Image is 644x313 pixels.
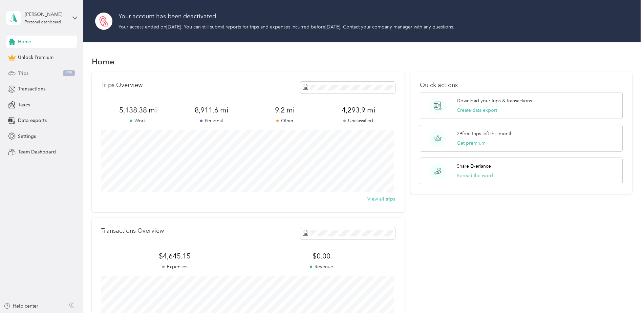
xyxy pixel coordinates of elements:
span: $4,645.15 [101,251,248,261]
div: [PERSON_NAME] [25,11,67,18]
span: 4,293.9 mi [322,105,395,115]
h2: Your account has been deactivated [119,12,454,21]
button: Help center [4,302,38,310]
span: Home [18,38,31,45]
p: Other [248,117,322,124]
p: Trips Overview [101,82,143,89]
p: Expenses [101,263,248,270]
iframe: Everlance-gr Chat Button Frame [606,275,644,313]
span: Settings [18,133,36,140]
p: 29 free trips left this month [457,130,513,137]
span: 395 [63,70,75,76]
button: Get premium [457,140,486,147]
span: Data exports [18,117,47,124]
span: 8,911.6 mi [175,105,248,115]
h1: Home [92,58,114,65]
p: Personal [175,117,248,124]
span: Unlock Premium [18,54,53,61]
div: Personal dashboard [25,20,61,24]
span: Transactions [18,85,45,92]
span: 9.2 mi [248,105,322,115]
p: Download your trips & transactions [457,97,532,104]
button: Create data export [457,107,497,114]
span: Taxes [18,101,30,108]
span: Team Dashboard [18,148,56,155]
p: Quick actions [420,82,623,89]
span: 5,138.38 mi [101,105,175,115]
p: Share Everlance [457,163,491,170]
p: Unclassified [322,117,395,124]
p: Work [101,117,175,124]
p: Your access ended on [DATE] . You can still submit reports for trips and expenses incurred before... [119,23,454,30]
button: View all trips [367,195,395,203]
p: Revenue [248,263,395,270]
span: Trips [18,70,28,77]
button: Spread the word [457,172,493,179]
p: Transactions Overview [101,227,164,234]
span: $0.00 [248,251,395,261]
